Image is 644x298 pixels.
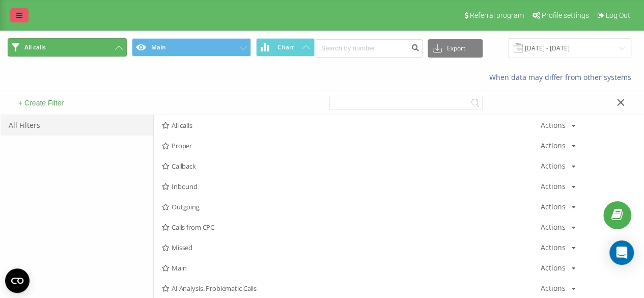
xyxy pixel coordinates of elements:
div: Actions [541,183,566,190]
a: When data may differ from other systems [489,72,636,82]
div: Open Intercom Messenger [609,240,634,265]
span: Callback [162,162,541,170]
span: Main [162,264,541,272]
div: Actions [541,224,566,231]
button: Open CMP widget [5,268,30,293]
span: Missed [162,244,541,251]
div: Actions [541,244,566,251]
span: Calls from CPC [162,224,541,231]
span: Proper [162,142,541,149]
span: Referral program [470,11,524,19]
span: Outgoing [162,203,541,210]
div: Actions [541,285,566,292]
div: All Filters [1,115,153,136]
button: Export [428,39,483,58]
input: Search by number [315,39,423,58]
button: All calls [8,38,127,57]
span: Profile settings [542,11,589,19]
div: Actions [541,122,566,129]
button: Chart [256,38,315,57]
span: All calls [162,122,541,129]
button: + Create Filter [15,98,67,107]
span: Inbound [162,183,541,190]
span: All calls [24,43,46,51]
button: Close [613,98,628,109]
div: Actions [541,264,566,272]
span: Chart [277,44,294,51]
div: Actions [541,162,566,170]
span: AI Analysis. Problematic Calls [162,285,541,292]
span: Log Out [606,11,630,19]
button: Main [132,38,251,57]
div: Actions [541,142,566,149]
div: Actions [541,203,566,210]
